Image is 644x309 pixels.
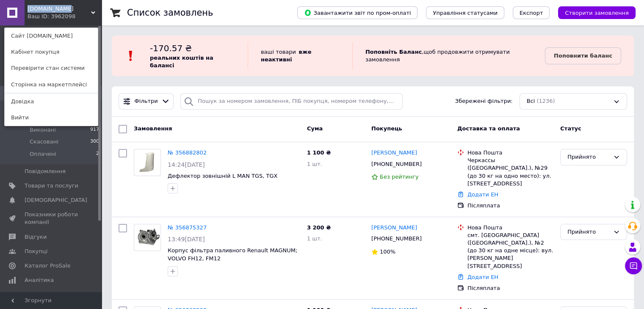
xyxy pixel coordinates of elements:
[380,174,419,180] span: Без рейтингу
[25,291,78,306] span: Інструменти веб-майстра та SEO
[560,125,581,132] span: Статус
[370,233,423,244] div: [PHONE_NUMBER]
[28,5,91,13] span: tir.lutsk.ua
[25,211,78,226] span: Показники роботи компанії
[25,168,66,175] span: Повідомлення
[168,236,205,243] span: 13:49[DATE]
[5,44,98,60] a: Кабінет покупця
[168,149,207,156] a: № 356882802
[30,138,58,146] span: Скасовані
[380,248,395,255] span: 100%
[467,157,553,188] div: Черкассы ([GEOGRAPHIC_DATA].), №29 (до 30 кг на одно место): ул. [STREET_ADDRESS]
[25,248,47,255] span: Покупці
[307,235,322,242] span: 1 шт.
[307,125,323,132] span: Cума
[545,47,621,64] a: Поповнити баланс
[134,151,160,174] img: Фото товару
[370,159,423,170] div: [PHONE_NUMBER]
[297,6,417,19] button: Завантажити звіт по пром-оплаті
[134,149,161,176] a: Фото товару
[565,10,629,16] span: Створити замовлення
[520,10,543,16] span: Експорт
[307,224,331,231] span: 3 200 ₴
[28,13,63,20] div: Ваш ID: 3962098
[25,262,70,270] span: Каталог ProSale
[25,276,54,284] span: Аналітика
[5,110,98,126] a: Вийти
[124,50,137,62] img: :exclamation:
[455,97,513,105] span: Збережені фільтри:
[467,191,498,198] a: Додати ЕН
[30,126,56,134] span: Виконані
[371,149,417,157] a: [PERSON_NAME]
[168,224,207,231] a: № 356875327
[248,42,352,69] div: ваші товари
[457,125,520,132] span: Доставка та оплата
[90,126,99,134] span: 917
[527,97,535,105] span: Всі
[127,8,213,18] h1: Список замовлень
[5,94,98,110] a: Довідка
[96,150,99,158] span: 2
[5,77,98,93] a: Сторінка на маркетплейсі
[307,149,331,156] span: 1 100 ₴
[25,233,47,241] span: Відгуки
[467,224,553,232] div: Нова Пошта
[168,247,297,262] a: Корпус фільтра паливного Renault MAGNUM; VOLVO FH12, FM12
[625,257,642,274] button: Чат з покупцем
[467,274,498,280] a: Додати ЕН
[426,6,504,19] button: Управління статусами
[168,173,277,179] a: Дефлектор зовнішній L MAN TGS, TGX
[371,125,402,132] span: Покупець
[134,227,160,247] img: Фото товару
[371,224,417,232] a: [PERSON_NAME]
[25,196,87,204] span: [DEMOGRAPHIC_DATA]
[30,150,56,158] span: Оплачені
[467,284,553,292] div: Післяплата
[550,9,636,16] a: Створити замовлення
[467,202,553,210] div: Післяплата
[307,161,322,167] span: 1 шт.
[567,153,610,162] div: Прийнято
[5,28,98,44] a: Сайт [DOMAIN_NAME]
[536,98,555,104] span: (1236)
[150,43,192,53] span: -170.57 ₴
[433,10,498,16] span: Управління статусами
[135,97,158,105] span: Фільтри
[25,182,78,190] span: Товари та послуги
[304,9,411,17] span: Завантажити звіт по пром-оплаті
[352,42,545,69] div: , щоб продовжити отримувати замовлення
[513,6,550,19] button: Експорт
[5,60,98,76] a: Перевірити стан системи
[134,125,172,132] span: Замовлення
[567,228,610,237] div: Прийнято
[180,93,403,110] input: Пошук за номером замовлення, ПІБ покупця, номером телефону, Email, номером накладної
[554,52,612,59] b: Поповнити баланс
[365,49,422,55] b: Поповніть Баланс
[467,232,553,270] div: смт. [GEOGRAPHIC_DATA] ([GEOGRAPHIC_DATA].), №2 (до 30 кг на одне місце): вул. [PERSON_NAME][STRE...
[467,149,553,157] div: Нова Пошта
[150,55,213,69] b: реальних коштів на балансі
[90,138,99,146] span: 300
[558,6,636,19] button: Створити замовлення
[168,161,205,168] span: 14:24[DATE]
[134,224,161,251] a: Фото товару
